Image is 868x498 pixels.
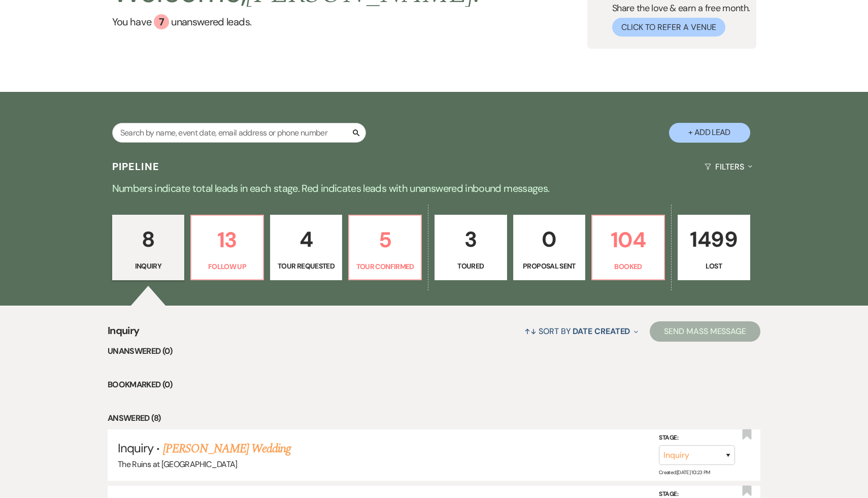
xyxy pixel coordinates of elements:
[355,223,415,257] p: 5
[678,215,750,281] a: 1499Lost
[520,222,579,256] p: 0
[112,14,481,29] a: You have 7 unanswered leads.
[277,222,336,256] p: 4
[598,223,658,257] p: 104
[598,261,658,272] p: Booked
[154,14,169,29] div: 7
[108,323,140,345] span: Inquiry
[684,222,744,256] p: 1499
[108,345,760,358] li: Unanswered (0)
[163,440,291,458] a: [PERSON_NAME] Wedding
[612,18,725,37] button: Click to Refer a Venue
[441,260,500,272] p: Toured
[69,180,799,196] p: Numbers indicate total leads in each stage. Red indicates leads with unanswered inbound messages.
[524,326,537,337] span: ↑↓
[118,459,238,470] span: The Ruins at [GEOGRAPHIC_DATA]
[441,222,500,256] p: 3
[119,260,178,272] p: Inquiry
[197,223,257,257] p: 13
[197,261,257,272] p: Follow Up
[118,440,153,456] span: Inquiry
[659,433,735,444] label: Stage:
[520,318,642,345] button: Sort By Date Created
[650,321,760,342] button: Send Mass Message
[573,326,630,337] span: Date Created
[190,215,264,281] a: 13Follow Up
[513,215,586,281] a: 0Proposal Sent
[277,260,336,272] p: Tour Requested
[348,215,422,281] a: 5Tour Confirmed
[520,260,579,272] p: Proposal Sent
[435,215,507,281] a: 3Toured
[108,378,760,391] li: Bookmarked (0)
[700,153,756,180] button: Filters
[270,215,343,281] a: 4Tour Requested
[108,412,760,425] li: Answered (8)
[119,222,178,256] p: 8
[684,260,744,272] p: Lost
[112,123,366,143] input: Search by name, event date, email address or phone number
[355,261,415,272] p: Tour Confirmed
[112,159,160,174] h3: Pipeline
[112,215,185,281] a: 8Inquiry
[659,469,710,476] span: Created: [DATE] 10:23 PM
[591,215,665,281] a: 104Booked
[669,123,750,143] button: + Add Lead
